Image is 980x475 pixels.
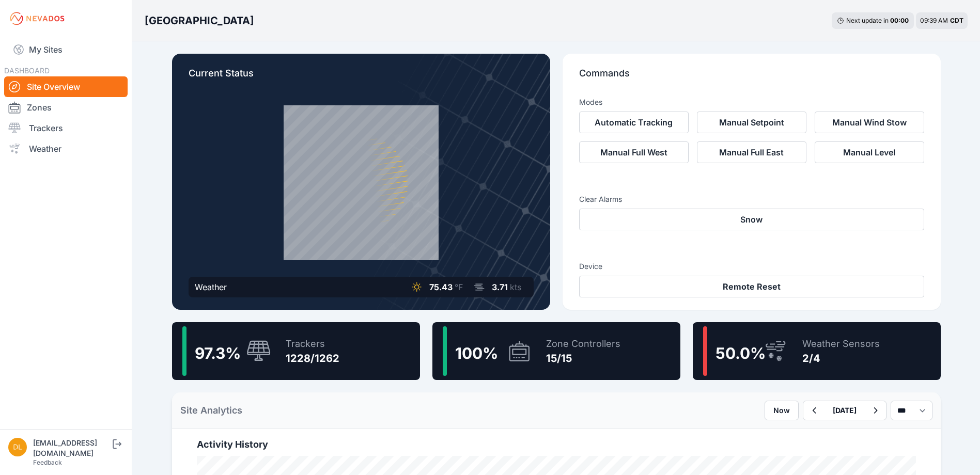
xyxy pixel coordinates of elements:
[802,351,880,366] div: 2/4
[8,438,27,456] img: dlay@prim.com
[890,17,909,25] div: 00 : 00
[429,282,453,292] span: 75.43
[950,17,963,24] span: CDT
[579,97,602,107] h3: Modes
[145,13,254,28] h3: [GEOGRAPHIC_DATA]
[432,322,680,380] a: 100%Zone Controllers15/15
[546,337,620,351] div: Zone Controllers
[8,10,66,27] img: Nevados
[172,322,420,380] a: 97.3%Trackers1228/1262
[189,66,534,89] p: Current Status
[197,437,916,452] h2: Activity History
[815,141,924,163] button: Manual Level
[195,344,241,362] span: 97.3 %
[693,322,941,380] a: 50.0%Weather Sensors2/4
[579,112,689,133] button: Automatic Tracking
[697,112,806,133] button: Manual Setpoint
[715,344,766,362] span: 50.0 %
[145,7,254,34] nav: Breadcrumb
[4,97,128,118] a: Zones
[920,17,948,24] span: 09:39 AM
[195,281,227,293] div: Weather
[4,37,128,62] a: My Sites
[579,209,924,230] button: Snow
[579,261,924,272] h3: Device
[455,282,463,292] span: °F
[180,403,242,418] h2: Site Analytics
[846,17,889,24] span: Next update in
[579,276,924,297] button: Remote Reset
[825,401,865,420] button: [DATE]
[286,337,339,351] div: Trackers
[510,282,521,292] span: kts
[579,194,924,204] h3: Clear Alarms
[33,458,62,466] a: Feedback
[697,141,806,163] button: Manual Full East
[4,118,128,138] a: Trackers
[4,76,128,97] a: Site Overview
[4,66,50,75] span: DASHBOARD
[802,337,880,351] div: Weather Sensors
[33,438,111,458] div: [EMAIL_ADDRESS][DOMAIN_NAME]
[579,66,924,89] p: Commands
[815,112,924,133] button: Manual Wind Stow
[579,141,689,163] button: Manual Full West
[492,282,508,292] span: 3.71
[546,351,620,366] div: 15/15
[286,351,339,366] div: 1228/1262
[455,344,498,362] span: 100 %
[4,138,128,159] a: Weather
[765,401,799,420] button: Now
